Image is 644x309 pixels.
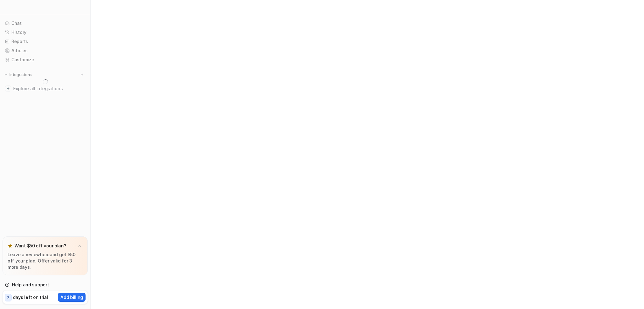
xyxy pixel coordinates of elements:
button: Add billing [58,293,86,302]
p: Want $50 off your plan? [14,243,66,249]
a: Help and support [3,280,88,289]
a: Customize [3,55,88,64]
img: x [78,244,81,248]
p: Integrations [9,72,32,77]
button: Integrations [3,72,34,78]
img: star [8,243,13,248]
a: Chat [3,19,88,28]
a: here [40,252,50,257]
img: explore all integrations [5,86,11,92]
p: Add billing [60,294,83,301]
img: expand menu [4,73,8,77]
p: 7 [7,295,9,301]
a: Explore all integrations [3,84,88,93]
img: menu_add.svg [80,73,84,77]
a: History [3,28,88,37]
p: days left on trial [13,294,48,301]
a: Reports [3,37,88,46]
a: Articles [3,46,88,55]
p: Leave a review and get $50 off your plan. Offer valid for 3 more days. [8,251,83,270]
span: Explore all integrations [13,84,85,94]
